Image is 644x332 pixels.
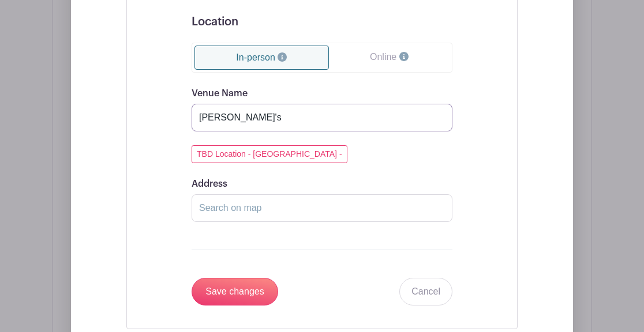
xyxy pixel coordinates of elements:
[329,46,450,69] a: Online
[192,104,452,131] input: Where is the event happening?
[399,278,452,305] a: Cancel
[192,179,227,190] label: Address
[192,278,278,305] input: Save changes
[194,46,329,70] a: In-person
[192,15,452,29] h5: Location
[192,88,248,99] label: Venue Name
[192,145,347,163] button: TBD Location - [GEOGRAPHIC_DATA] -
[192,194,452,222] input: Search on map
